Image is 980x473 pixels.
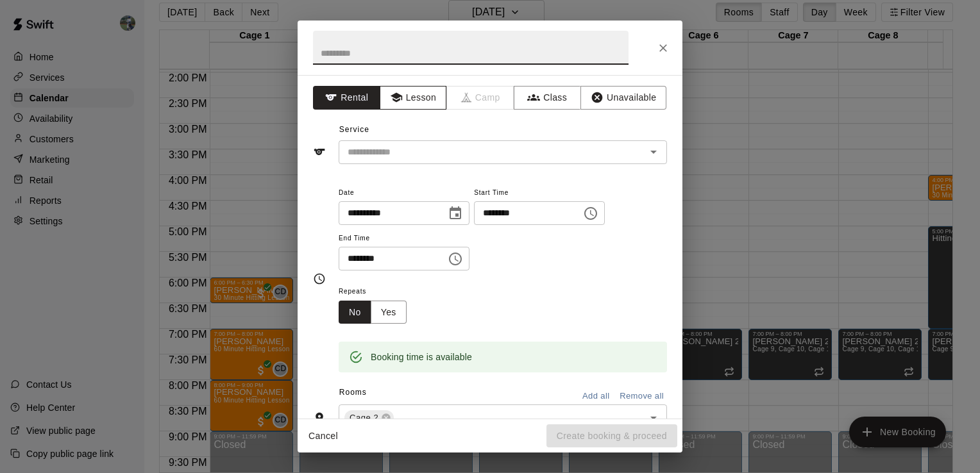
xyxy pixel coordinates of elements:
span: Start Time [474,185,605,202]
span: Rooms [339,388,367,397]
span: Date [339,185,469,202]
svg: Service [313,145,326,158]
button: Close [652,37,675,60]
button: Add all [575,386,616,406]
button: Cancel [303,424,344,448]
button: Rental [313,86,380,110]
span: Camps can only be created in the Services page [447,86,514,110]
button: No [339,301,371,324]
button: Open [645,409,663,427]
span: End Time [339,230,469,247]
svg: Timing [313,272,326,285]
button: Class [514,86,581,110]
button: Remove all [616,386,667,406]
button: Choose date, selected date is Sep 30, 2025 [443,201,468,226]
span: Cage 2 [344,411,384,424]
button: Unavailable [580,86,666,110]
button: Lesson [380,86,447,110]
button: Choose time, selected time is 6:00 PM [578,201,604,226]
div: outlined button group [339,301,407,324]
button: Choose time, selected time is 6:30 PM [443,246,468,272]
button: Yes [371,301,407,324]
div: Booking time is available [371,345,472,369]
svg: Rooms [313,411,326,424]
button: Open [645,143,663,161]
span: Service [339,125,369,134]
div: Cage 2 [344,410,394,426]
span: Repeats [339,283,417,301]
